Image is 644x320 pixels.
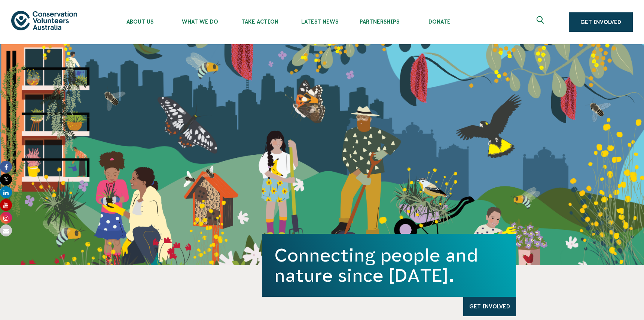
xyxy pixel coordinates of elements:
[11,11,77,30] img: logo.svg
[537,16,546,28] span: Expand search box
[230,19,290,25] span: Take Action
[274,245,504,286] h1: Connecting people and nature since [DATE].
[110,19,170,25] span: About Us
[170,19,230,25] span: What We Do
[350,19,409,25] span: Partnerships
[463,297,516,316] a: Get Involved
[532,13,550,31] button: Expand search box Close search box
[290,19,350,25] span: Latest News
[569,12,633,32] a: Get Involved
[409,19,469,25] span: Donate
